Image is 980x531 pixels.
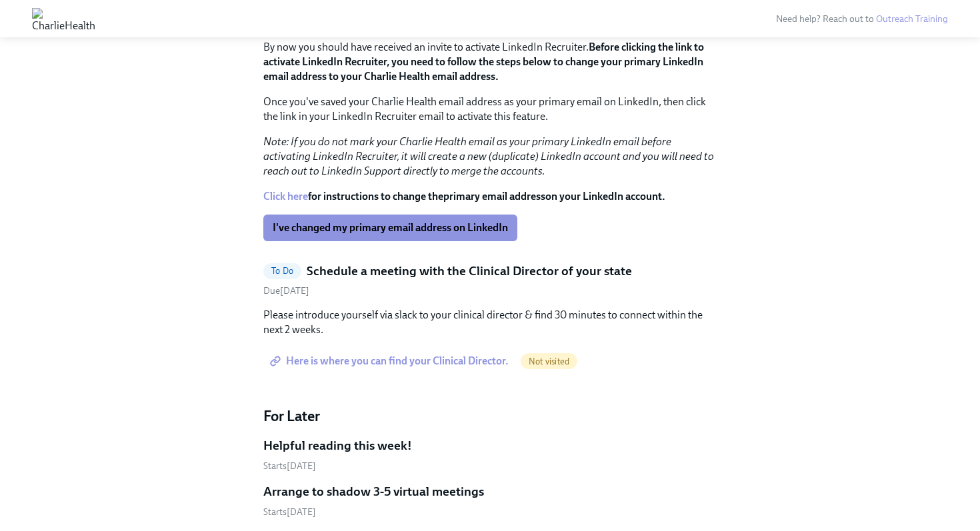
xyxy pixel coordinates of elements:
img: CharlieHealth [32,8,95,29]
strong: Before clicking the link to activate LinkedIn Recruiter, you need to follow the steps below to ch... [263,41,704,83]
p: Once you've saved your Charlie Health email address as your primary email on LinkedIn, then click... [263,95,717,124]
span: Friday, September 26th 2025, 10:00 am [263,285,309,296]
span: To Do [263,266,301,276]
span: Here is where you can find your Clinical Director. [273,354,509,368]
strong: primary email address [443,190,545,203]
a: Helpful reading this week!Starts[DATE] [263,437,717,472]
span: Thursday, September 25th 2025, 10:00 am [263,506,316,518]
h5: Helpful reading this week! [263,437,412,454]
button: I've changed my primary email address on LinkedIn [263,215,517,241]
em: Note: If you do not mark your Charlie Health email as your primary LinkedIn email before activati... [263,135,714,177]
h5: Schedule a meeting with the Clinical Director of your state [307,263,632,280]
a: Click here [263,190,308,203]
span: Need help? Reach out to [776,13,948,25]
span: I've changed my primary email address on LinkedIn [273,221,508,235]
a: Outreach Training [876,13,948,25]
a: Here is where you can find your Clinical Director. [263,348,518,374]
strong: for instructions to change the on your LinkedIn account. [263,190,665,203]
a: Arrange to shadow 3-5 virtual meetingsStarts[DATE] [263,483,717,518]
p: By now you should have received an invite to activate LinkedIn Recruiter. [263,40,717,84]
span: Thursday, September 25th 2025, 10:00 am [263,460,316,472]
span: Not visited [521,356,577,366]
p: Please introduce yourself via slack to your clinical director & find 30 minutes to connect within... [263,308,717,337]
h5: Arrange to shadow 3-5 virtual meetings [263,483,484,500]
h4: For Later [263,406,717,426]
a: To DoSchedule a meeting with the Clinical Director of your stateDue[DATE] [263,263,717,298]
